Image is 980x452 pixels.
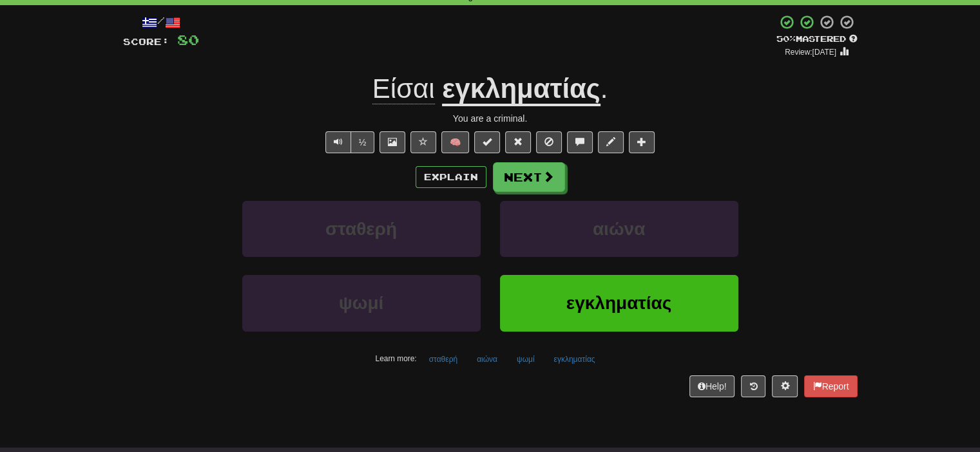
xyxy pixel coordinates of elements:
[372,73,435,104] span: Είσαι
[442,73,600,106] u: εγκληματίας
[325,219,397,239] span: σταθερή
[177,32,199,48] span: 80
[493,162,565,192] button: Next
[785,48,836,57] small: Review: [DATE]
[689,375,735,397] button: Help!
[441,131,469,153] button: 🧠
[505,131,531,153] button: Reset to 0% Mastered (alt+r)
[339,293,384,313] span: ψωμί
[422,350,465,369] button: σταθερή
[123,112,858,125] div: You are a criminal.
[351,131,375,153] button: ½
[776,33,858,45] div: Mastered
[123,14,199,30] div: /
[323,131,375,153] div: Text-to-speech controls
[380,131,405,153] button: Show image (alt+x)
[741,375,765,397] button: Round history (alt+y)
[375,354,416,363] small: Learn more:
[567,131,593,153] button: Discuss sentence (alt+u)
[500,201,738,257] button: αιώνα
[123,36,169,47] span: Score:
[629,131,655,153] button: Add to collection (alt+a)
[410,131,436,153] button: Favorite sentence (alt+f)
[804,375,857,397] button: Report
[470,350,504,369] button: αιώνα
[500,275,738,331] button: εγκληματίας
[474,131,500,153] button: Set this sentence to 100% Mastered (alt+m)
[242,275,481,331] button: ψωμί
[593,219,645,239] span: αιώνα
[598,131,624,153] button: Edit sentence (alt+d)
[242,201,481,257] button: σταθερή
[776,33,796,44] span: 50 %
[546,350,602,369] button: εγκληματίας
[536,131,562,153] button: Ignore sentence (alt+i)
[566,293,672,313] span: εγκληματίας
[600,73,608,104] span: .
[416,166,486,188] button: Explain
[510,350,542,369] button: ψωμί
[325,131,351,153] button: Play sentence audio (ctl+space)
